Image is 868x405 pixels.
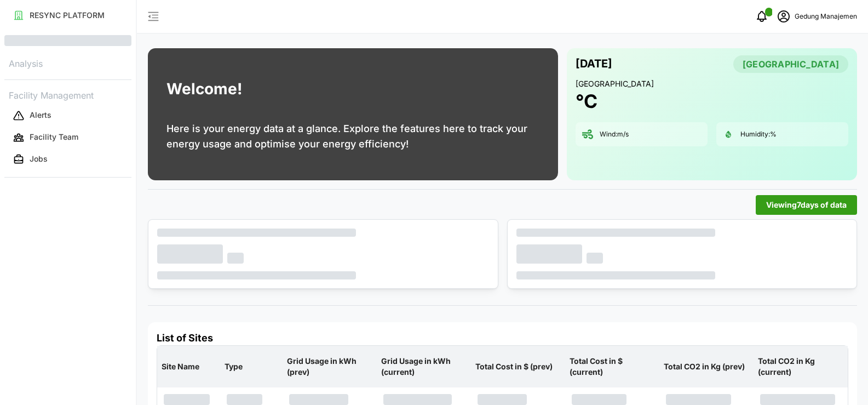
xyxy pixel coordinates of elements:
p: Total Cost in $ (current) [567,347,657,387]
p: Grid Usage in kWh (prev) [285,347,375,387]
p: Humidity: % [740,130,777,139]
p: Facility Team [30,132,78,142]
a: Alerts [4,105,131,127]
p: [DATE] [576,55,612,73]
h1: Welcome! [166,77,242,101]
p: Type [222,352,281,381]
p: Jobs [30,153,48,164]
span: Viewing 7 days of data [766,196,847,214]
p: Here is your energy data at a glance. Explore the features here to track your energy usage and op... [166,121,539,152]
a: Jobs [4,149,131,170]
p: Wind: m/s [600,130,629,139]
button: Alerts [4,106,131,126]
button: notifications [751,5,773,27]
p: Analysis [4,55,131,71]
a: Facility Team [4,127,131,149]
p: Grid Usage in kWh (current) [379,347,469,387]
button: schedule [773,5,795,27]
button: Viewing7days of data [756,195,857,215]
p: Total CO2 in Kg (current) [756,347,846,387]
button: Jobs [4,150,131,169]
p: Facility Management [4,87,131,102]
p: Total Cost in $ (prev) [473,352,563,381]
h1: °C [576,89,597,113]
p: Gedung Manajemen [795,12,857,22]
button: Facility Team [4,128,131,147]
a: RESYNC PLATFORM [4,4,131,26]
span: [GEOGRAPHIC_DATA] [743,56,839,72]
p: RESYNC PLATFORM [30,10,105,21]
p: Alerts [30,110,51,121]
p: [GEOGRAPHIC_DATA] [576,78,848,89]
button: RESYNC PLATFORM [4,5,131,25]
p: Site Name [159,352,218,381]
h4: List of Sites [157,331,848,345]
p: Total CO2 in Kg (prev) [662,352,751,381]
